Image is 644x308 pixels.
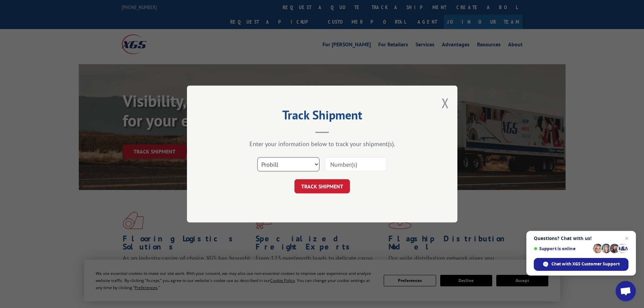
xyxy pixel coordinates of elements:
[551,261,620,267] span: Chat with XGS Customer Support
[325,157,387,171] input: Number(s)
[442,94,449,112] button: Close modal
[616,281,636,301] a: Open chat
[534,258,628,271] span: Chat with XGS Customer Support
[534,236,628,241] span: Questions? Chat with us!
[294,179,350,193] button: TRACK SHIPMENT
[534,246,591,251] span: Support is online
[221,140,424,148] div: Enter your information below to track your shipment(s).
[221,110,424,123] h2: Track Shipment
